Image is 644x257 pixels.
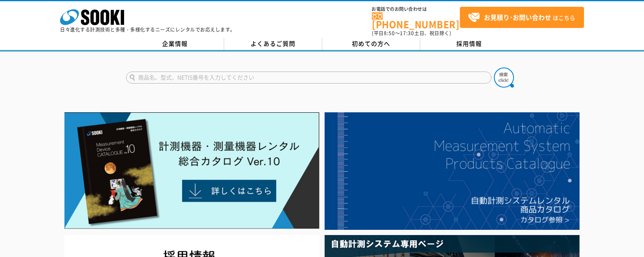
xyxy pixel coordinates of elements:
span: 初めての方へ [352,39,390,48]
a: 採用情報 [420,38,518,50]
span: お電話でのお問い合わせは [372,7,460,12]
span: (平日 ～ 土日、祝日除く) [372,30,451,37]
p: 日々進化する計測技術と多種・多様化するニーズにレンタルでお応えします。 [60,27,235,32]
a: [PHONE_NUMBER] [372,12,460,29]
input: 商品名、型式、NETIS番号を入力してください [126,72,492,84]
span: 8:50 [384,30,395,37]
a: 初めての方へ [322,38,420,50]
img: btn_search.png [494,68,514,88]
img: Catalog Ver10 [64,112,319,229]
span: 17:30 [400,30,414,37]
a: お見積り･お問い合わせはこちら [460,7,584,28]
strong: お見積り･お問い合わせ [484,12,551,22]
span: はこちら [468,12,575,24]
a: 企業情報 [126,38,224,50]
img: 自動計測システムカタログ [325,112,580,230]
a: よくあるご質問 [224,38,322,50]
